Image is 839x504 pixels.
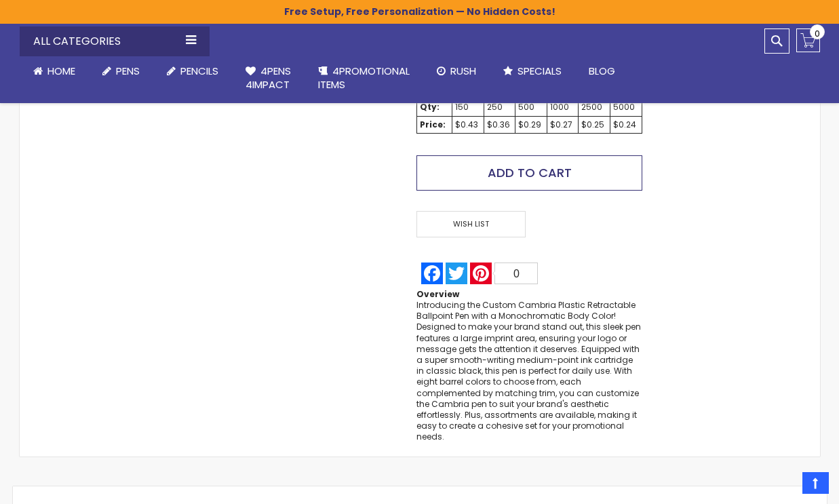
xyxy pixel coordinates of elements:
[796,28,820,52] a: 0
[550,102,575,113] div: 1000
[47,64,75,78] span: Home
[550,119,575,130] div: $0.27
[513,268,520,279] span: 0
[450,64,476,78] span: Rush
[305,56,423,100] a: 4PROMOTIONALITEMS
[487,119,513,130] div: $0.36
[518,64,562,78] span: Specials
[420,263,444,284] a: Facebook
[455,102,481,113] div: 150
[20,56,89,86] a: Home
[589,64,615,78] span: Blog
[488,164,572,181] span: Add to Cart
[246,64,291,92] span: 4Pens 4impact
[416,211,529,237] a: Wish List
[490,56,575,86] a: Specials
[180,64,218,78] span: Pencils
[416,300,642,442] div: Introducing the Custom Cambria Plastic Retractable Ballpoint Pen with a Monochromatic Body Color!...
[613,119,639,130] div: $0.24
[232,56,305,100] a: 4Pens4impact
[455,119,481,130] div: $0.43
[318,64,410,92] span: 4PROMOTIONAL ITEMS
[469,263,539,284] a: Pinterest0
[420,101,440,113] strong: Qty:
[89,56,153,86] a: Pens
[116,64,140,78] span: Pens
[487,102,513,113] div: 250
[416,288,459,300] strong: Overview
[802,472,829,494] a: Top
[581,119,607,130] div: $0.25
[20,26,210,56] div: All Categories
[518,119,544,130] div: $0.29
[416,211,525,237] span: Wish List
[613,102,639,113] div: 5000
[518,102,544,113] div: 500
[575,56,629,86] a: Blog
[420,119,446,130] strong: Price:
[581,102,607,113] div: 2500
[153,56,232,86] a: Pencils
[416,155,642,191] button: Add to Cart
[423,56,490,86] a: Rush
[815,27,820,40] span: 0
[444,263,469,284] a: Twitter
